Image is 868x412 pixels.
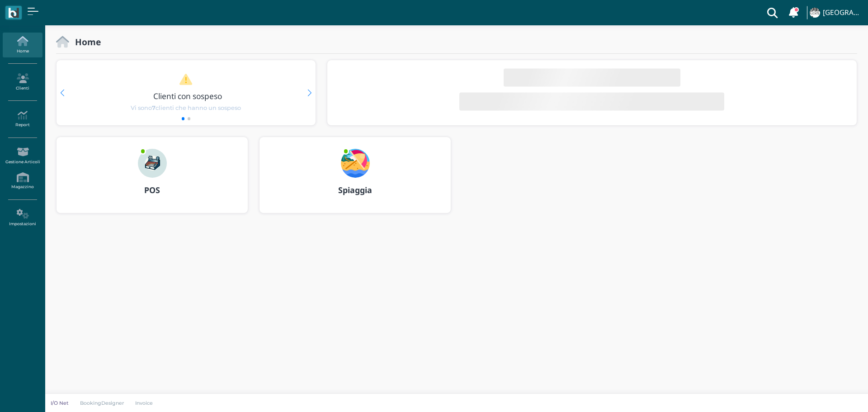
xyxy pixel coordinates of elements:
a: Impostazioni [3,205,42,230]
img: logo [8,8,19,18]
div: Next slide [307,90,311,96]
a: Clienti [3,70,42,95]
b: POS [144,185,160,195]
div: 1 / 2 [57,60,316,125]
h2: Home [69,37,101,47]
img: ... [138,149,167,178]
iframe: Help widget launcher [804,384,860,404]
a: ... POS [56,137,248,224]
h4: [GEOGRAPHIC_DATA] [823,9,863,17]
img: ... [341,149,370,178]
a: Report [3,107,42,132]
h3: Clienti con sospeso [75,92,300,100]
img: ... [810,8,820,18]
a: ... [GEOGRAPHIC_DATA] [808,2,863,24]
span: Vi sono clienti che hanno un sospeso [131,104,241,112]
a: ... Spiaggia [259,137,451,224]
a: Gestione Articoli [3,143,42,168]
a: Home [3,33,42,57]
div: Previous slide [60,90,64,96]
b: 7 [152,104,156,111]
a: Magazzino [3,169,42,194]
b: Spiaggia [338,185,372,195]
a: Clienti con sospeso Vi sono7clienti che hanno un sospeso [74,73,298,112]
